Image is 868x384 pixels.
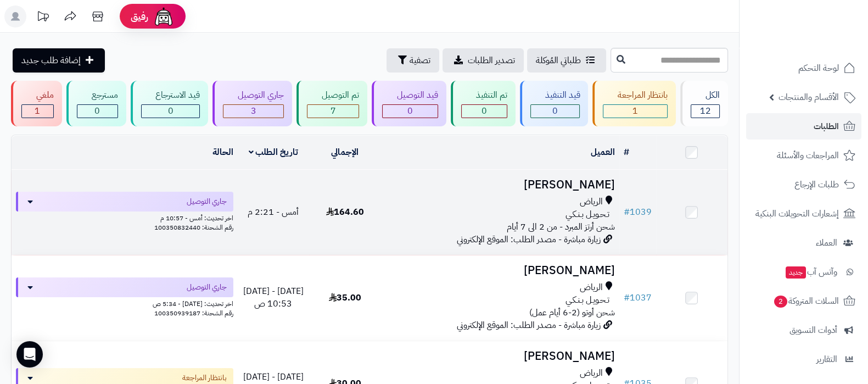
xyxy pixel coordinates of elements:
h3: [PERSON_NAME] [385,179,614,191]
div: 1 [22,105,53,118]
div: تم التوصيل [307,89,359,102]
span: رقم الشحنة: 100350939187 [154,308,233,318]
div: 0 [462,105,507,118]
button: تصفية [387,48,439,73]
img: ai-face.png [153,5,175,27]
span: 1 [35,104,40,118]
span: 35.00 [329,291,361,304]
span: 0 [481,104,487,118]
span: تصدير الطلبات [468,54,515,67]
a: إشعارات التحويلات البنكية [746,201,861,227]
a: ملغي 1 [9,81,64,126]
img: logo-2.png [793,22,858,45]
span: تـحـويـل بـنـكـي [565,294,609,307]
span: شحن أوتو (2-6 أيام عمل) [529,306,615,319]
a: طلباتي المُوكلة [527,48,606,73]
span: 0 [552,104,558,118]
a: أدوات التسويق [746,317,861,343]
span: زيارة مباشرة - مصدر الطلب: الموقع الإلكتروني [457,233,601,246]
div: ملغي [21,89,54,102]
span: 164.60 [326,205,364,219]
span: جاري التوصيل [187,196,227,207]
span: بانتظار المراجعة [182,372,227,383]
a: الطلبات [746,113,861,140]
div: 0 [531,105,580,118]
span: زيارة مباشرة - مصدر الطلب: الموقع الإلكتروني [457,319,601,332]
span: تصفية [410,54,430,67]
a: وآتس آبجديد [746,259,861,285]
div: Open Intercom Messenger [16,341,43,368]
span: العملاء [816,235,837,251]
div: 7 [307,105,359,118]
span: 2 [774,295,787,308]
a: قيد التوصيل 0 [369,81,449,126]
span: الأقسام والمنتجات [779,90,839,105]
a: الحالة [212,146,233,159]
span: جديد [786,266,806,279]
a: قيد الاسترجاع 0 [128,81,211,126]
span: 12 [700,104,711,118]
span: 7 [331,104,336,118]
span: الطلبات [814,119,839,134]
span: رفيق [131,10,148,23]
span: إشعارات التحويلات البنكية [755,206,839,221]
span: الرياض [580,367,603,380]
span: السلات المتروكة [773,293,839,309]
h3: [PERSON_NAME] [385,264,614,277]
span: 0 [94,104,100,118]
span: 1 [632,104,638,118]
a: العميل [591,146,615,159]
div: قيد الاسترجاع [141,89,200,102]
span: 0 [407,104,413,118]
a: #1039 [624,205,652,219]
span: تـحـويـل بـنـكـي [565,208,609,221]
span: 0 [168,104,173,118]
a: الكل12 [678,81,730,126]
div: 0 [142,105,200,118]
a: إضافة طلب جديد [13,48,105,73]
span: رقم الشحنة: 100350832440 [154,222,233,232]
div: 0 [77,105,117,118]
span: [DATE] - [DATE] 10:53 ص [243,285,304,310]
a: # [624,146,629,159]
span: 3 [251,104,256,118]
div: 1 [603,105,667,118]
span: جاري التوصيل [187,282,227,293]
span: لوحة التحكم [798,60,839,76]
a: مسترجع 0 [64,81,128,126]
span: التقارير [816,352,837,367]
span: إضافة طلب جديد [21,54,81,67]
span: شحن أرتز المبرد - من 2 الى 7 أيام [507,220,615,233]
span: طلبات الإرجاع [794,177,839,192]
a: المراجعات والأسئلة [746,142,861,169]
span: الرياض [580,196,603,208]
span: # [624,205,630,219]
a: تحديثات المنصة [29,5,57,30]
a: تصدير الطلبات [443,48,524,73]
span: الرياض [580,281,603,294]
a: الإجمالي [331,146,359,159]
a: السلات المتروكة2 [746,288,861,314]
a: تم التنفيذ 0 [449,81,518,126]
span: أمس - 2:21 م [248,205,299,219]
div: تم التنفيذ [461,89,507,102]
h3: [PERSON_NAME] [385,350,614,363]
div: مسترجع [77,89,118,102]
a: لوحة التحكم [746,55,861,81]
div: اخر تحديث: [DATE] - 5:34 ص [16,297,233,309]
a: العملاء [746,230,861,256]
a: جاري التوصيل 3 [210,81,294,126]
div: اخر تحديث: أمس - 10:57 م [16,212,233,223]
span: أدوات التسويق [789,322,837,338]
div: جاري التوصيل [223,89,284,102]
div: قيد التنفيذ [530,89,580,102]
span: وآتس آب [785,264,837,280]
a: بانتظار المراجعة 1 [590,81,678,126]
span: المراجعات والأسئلة [777,148,839,163]
a: قيد التنفيذ 0 [518,81,591,126]
a: تم التوصيل 7 [294,81,369,126]
a: تاريخ الطلب [249,146,299,159]
span: طلباتي المُوكلة [536,54,581,67]
div: الكل [691,89,720,102]
div: 3 [223,105,283,118]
